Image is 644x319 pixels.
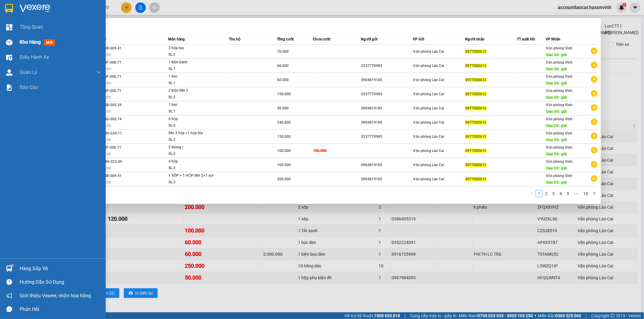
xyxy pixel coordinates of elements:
span: Tổng Quan [20,23,43,31]
span: close-circle [106,5,109,9]
span: Tổng cước [277,37,294,41]
span: plus-circle [591,48,598,54]
span: Trên xe 24H-034.11 [90,131,122,135]
span: Giao DĐ: giát [546,138,567,142]
span: Giao DĐ: giát [546,81,567,85]
img: warehouse-icon [6,265,12,272]
span: Văn phòng Vinh [546,60,572,65]
img: logo-vxr [5,4,13,13]
div: liền 3 hộp +1 hộp bia [168,130,214,137]
div: Phản hồi [20,305,101,314]
span: 130.000 [277,134,291,139]
div: 1 XỐP + 1 HỘP liền 2+1 xọt [168,172,214,179]
span: plus-circle [591,161,598,168]
span: Văn phòng Vinh [546,159,572,164]
li: 10 [582,190,591,197]
span: 100.000 [277,149,291,153]
img: dashboard-icon [6,24,12,30]
span: Giao DĐ: giát [546,166,567,170]
span: plus-circle [591,104,598,111]
div: 1 bọc [168,73,214,80]
h2: 4B14MKTI [3,35,49,45]
div: 0904819185 [361,119,412,126]
div: SL: 3 [168,179,214,186]
span: Văn phòng Vinh [546,131,572,135]
span: 70.000 [277,49,289,54]
li: Next Page [591,190,598,197]
li: Previous Page [528,190,536,197]
span: Văn phòng Lào Cai [413,92,444,96]
span: close-circle [106,5,109,11]
span: plus-circle [591,118,598,125]
span: VP Gửi [413,37,425,41]
div: 0904819185 [361,77,412,83]
button: right [591,190,598,197]
span: 0977000612 [465,149,486,153]
span: Giao DĐ: giát [546,124,567,128]
span: Giao DĐ: giát [546,109,567,114]
a: 5 [565,190,572,197]
span: plus-circle [591,147,598,153]
span: Quản Lý [20,68,37,76]
span: 0977000612 [465,78,486,82]
span: 0977000612 [465,163,486,167]
div: 4 hộp [168,158,214,165]
span: Văn phòng Lào Cai [413,163,444,167]
span: notification [6,293,12,298]
span: Giao DĐ: giát [546,53,567,57]
a: 10 [582,190,590,197]
li: 2 [543,190,550,197]
span: 0977000612 [465,49,486,54]
div: 0337770985 [361,63,412,69]
span: 0977000612 [465,177,486,181]
span: 0977000612 [465,92,486,96]
span: 0977000612 [465,106,486,110]
span: Văn phòng Vinh [546,74,572,79]
span: Giao DĐ: giát [546,152,567,156]
span: Giao DĐ: giát [546,180,567,185]
span: Điều hành xe [20,53,49,61]
div: SL: 6 [168,122,214,129]
div: SL: 4 [168,165,214,172]
span: left [530,191,534,195]
span: plus-circle [591,90,598,97]
span: 60.000 [277,78,289,82]
div: 2 kiện liền 2 [168,87,214,94]
div: SL: 1 [168,80,214,87]
span: Văn phòng Vinh [546,117,572,121]
span: TT xuất HĐ [517,37,535,41]
span: right [592,191,596,195]
div: 0904819185 [361,105,412,112]
span: 60.000 [277,64,289,68]
li: 4 [557,190,565,197]
img: warehouse-icon [6,39,12,46]
div: 1 bọc [168,102,214,108]
div: 0904819185 [361,162,412,168]
b: [PERSON_NAME] (Vinh - Sapa) [25,8,91,31]
span: 0977000612 [465,134,486,139]
span: Văn phòng Lào Cai [413,106,444,110]
span: question-circle [6,279,12,285]
span: Văn phòng Lào Cai [413,177,444,181]
span: Giao DĐ: giát [546,67,567,71]
span: Chưa cước [313,37,331,41]
div: 1 kiện bánh [168,59,214,66]
a: 2 [543,190,550,197]
a: 4 [558,190,564,197]
span: plus-circle [591,76,598,83]
span: ••• [572,190,582,197]
span: down [96,70,101,75]
div: SL: 2 [168,94,214,101]
span: plus-circle [591,62,598,68]
span: Món hàng [168,37,185,41]
span: plus-circle [591,175,598,182]
sup: 1 [11,264,13,266]
img: warehouse-icon [6,54,12,61]
span: message [6,306,12,312]
li: 1 [536,190,543,197]
span: 150.000 [277,92,291,96]
span: 100.000 [313,149,327,153]
span: Giao DĐ: giát [546,95,567,99]
a: 1 [536,190,543,197]
span: VP Nhận [546,37,560,41]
